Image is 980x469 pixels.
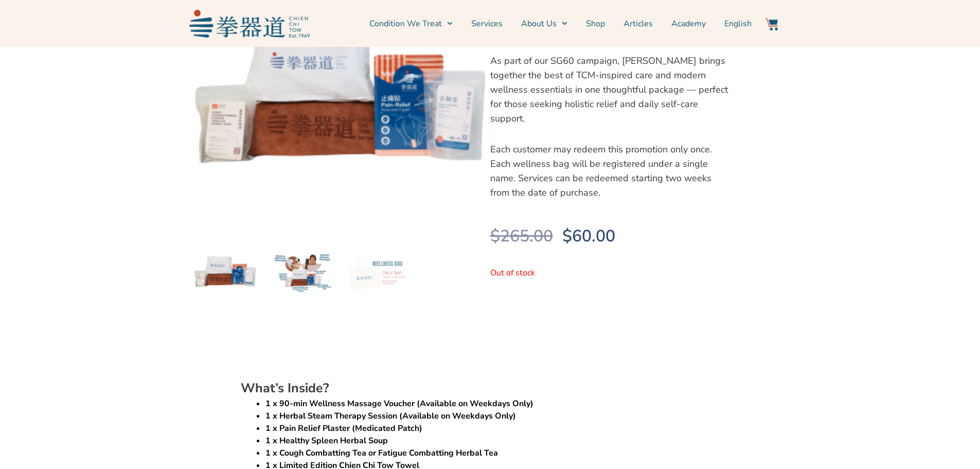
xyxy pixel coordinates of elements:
img: SG60 Wellness Bag - Image 2 [271,240,332,302]
a: English [724,11,752,37]
bdi: 265.00 [490,225,553,247]
a: Articles [623,11,653,37]
b: 1 x 90-min Wellness Massage Voucher (Available on Weekdays Only) [265,398,533,409]
nav: Menu [315,11,752,37]
bdi: 60.00 [562,225,615,247]
b: 1 x Pain Relief Plaster (Medicated Patch) [265,423,422,434]
img: SG60 Wellness Bag - Image 3 [347,240,409,302]
p: Out of stock [490,267,731,279]
b: 1 x Cough Combatting Tea or Fatigue Combatting Herbal Tea [265,447,498,459]
a: Services [471,11,503,37]
a: Shop [586,11,605,37]
a: About Us [521,11,567,37]
img: Website Icon-03 [765,18,778,30]
b: What’s Inside? [241,379,329,397]
a: Academy [671,11,706,37]
span: $ [490,225,500,247]
b: 1 x Herbal Steam Therapy Session (Available on Weekdays Only) [265,410,516,422]
span: English [724,18,752,30]
p: Each customer may redeem this promotion only once. Each wellness bag will be registered under a s... [490,142,731,200]
span: $ [562,225,572,247]
p: As part of our SG60 campaign, [PERSON_NAME] brings together the best of TCM-inspired care and mod... [490,54,731,126]
a: Condition We Treat [369,11,453,37]
b: 1 x Healthy Spleen Herbal Soup [265,435,388,446]
img: SG60 Wellness Bag [194,240,256,302]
